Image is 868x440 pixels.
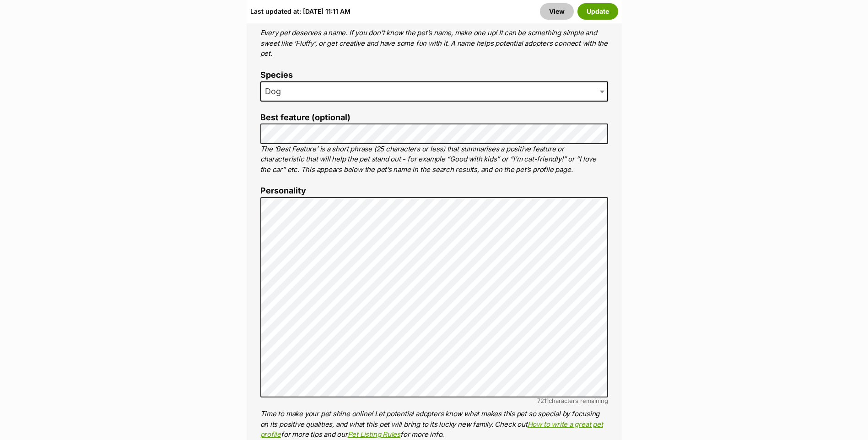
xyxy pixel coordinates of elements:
p: Every pet deserves a name. If you don’t know the pet’s name, make one up! It can be something sim... [260,28,608,59]
button: Update [577,3,618,20]
div: Last updated at: [DATE] 11:11 AM [250,3,350,20]
div: characters remaining [260,397,608,404]
a: Pet Listing Rules [348,430,400,439]
label: Personality [260,186,608,196]
label: Species [260,70,608,80]
a: How to write a great pet profile [260,420,603,439]
p: Time to make your pet shine online! Let potential adopters know what makes this pet so special by... [260,409,608,440]
a: View [540,3,574,20]
span: Dog [260,81,608,102]
span: Dog [261,85,290,98]
span: 7211 [537,397,549,404]
label: Best feature (optional) [260,113,608,123]
p: The ‘Best Feature’ is a short phrase (25 characters or less) that summarises a positive feature o... [260,144,608,175]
